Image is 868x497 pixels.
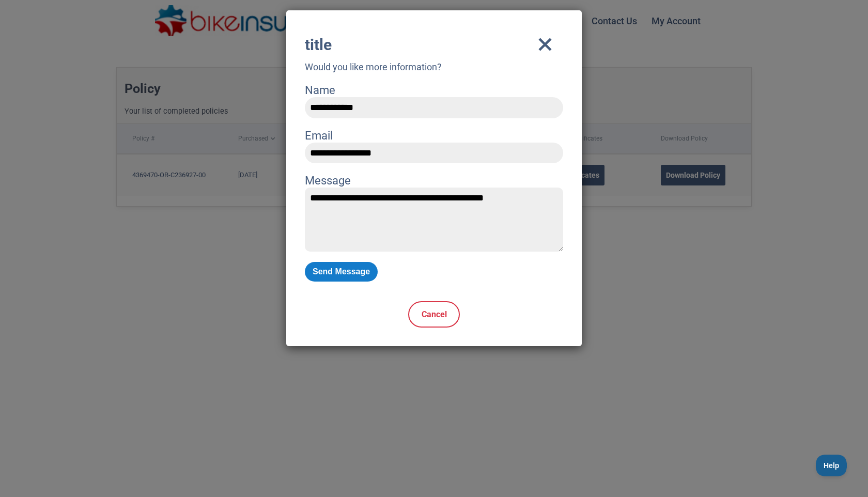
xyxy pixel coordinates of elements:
[305,174,563,188] label: Message
[408,301,460,328] a: Cancel
[527,29,563,60] i: close
[305,83,563,97] label: Name
[305,38,332,52] div: title
[305,262,378,282] button: Send Message
[305,60,563,74] p: Would you like more information?
[305,129,563,143] label: Email
[816,455,847,476] iframe: Toggle Customer Support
